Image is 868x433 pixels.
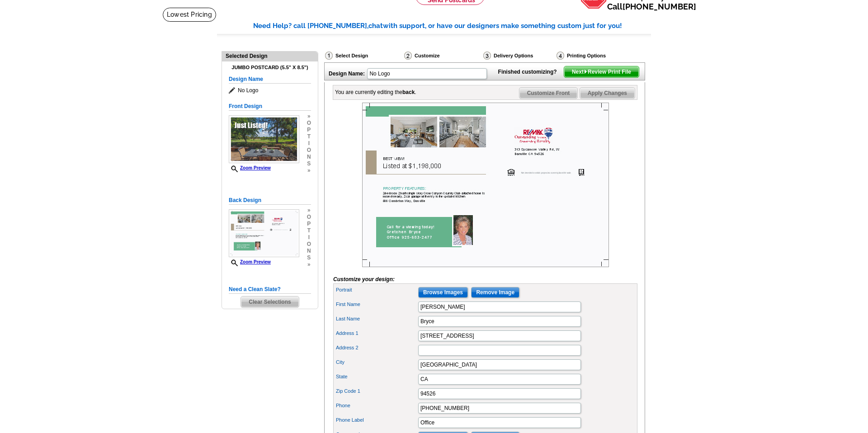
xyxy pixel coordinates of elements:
[404,52,412,60] img: Customize
[471,287,519,298] input: Remove Image
[307,120,311,127] span: o
[607,2,696,11] span: Call
[325,52,333,60] img: Select Design
[557,52,564,60] img: Printing Options & Summary
[307,221,311,227] span: p
[307,234,311,241] span: i
[307,160,311,167] span: s
[336,344,417,352] label: Address 2
[333,276,395,282] i: Customize your design:
[623,2,696,11] a: [PHONE_NUMBER]
[482,51,556,60] div: Delivery Options
[229,86,311,95] span: No Logo
[222,52,318,60] div: Selected Design
[229,65,311,71] h4: Jumbo Postcard (5.5" x 8.5")
[307,154,311,160] span: n
[307,261,311,268] span: »
[336,315,417,323] label: Last Name
[307,227,311,234] span: t
[335,88,416,96] div: You are currently editing the .
[307,254,311,261] span: s
[307,214,311,221] span: o
[336,286,417,294] label: Portrait
[307,167,311,174] span: »
[229,285,311,294] h5: Need a Clean Slate?
[403,51,482,62] div: Customize
[336,329,417,337] label: Address 1
[564,66,639,77] span: Next Review Print File
[324,51,403,62] div: Select Design
[307,113,311,120] span: »
[418,287,468,298] input: Browse Images
[307,241,311,248] span: o
[229,115,299,163] img: Z18890749_00001_1.jpg
[336,402,417,409] label: Phone
[307,248,311,254] span: n
[307,133,311,140] span: t
[229,102,311,111] h5: Front Design
[307,127,311,133] span: p
[368,22,383,30] span: chat
[336,358,417,366] label: City
[519,88,578,99] span: Customize Front
[307,207,311,214] span: »
[253,21,651,31] div: Need Help? call [PHONE_NUMBER], with support, or have our designers make something custom just fo...
[307,140,311,147] span: i
[498,69,562,75] strong: Finished customizing?
[362,103,609,267] img: Z18890749_00001_2.jpg
[336,373,417,381] label: State
[402,89,415,95] b: back
[329,71,365,77] strong: Design Name:
[336,387,417,395] label: Zip Code 1
[229,75,311,84] h5: Design Name
[687,223,868,433] iframe: LiveChat chat widget
[229,209,299,257] img: Z18890749_00001_2.jpg
[556,51,636,60] div: Printing Options
[336,301,417,308] label: First Name
[580,88,635,99] span: Apply Changes
[307,147,311,154] span: o
[584,70,588,74] img: button-next-arrow-white.png
[229,165,271,170] a: Zoom Preview
[241,297,298,307] span: Clear Selections
[229,259,271,264] a: Zoom Preview
[229,196,311,205] h5: Back Design
[336,416,417,424] label: Phone Label
[483,52,491,60] img: Delivery Options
